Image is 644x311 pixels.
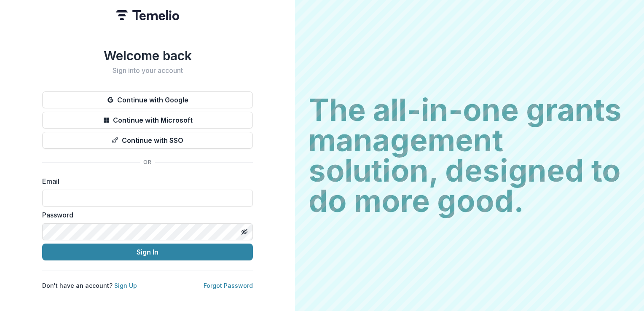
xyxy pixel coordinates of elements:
h2: Sign into your account [42,67,253,75]
h1: Welcome back [42,48,253,63]
button: Continue with Microsoft [42,112,253,129]
img: Temelio [116,10,179,20]
button: Continue with SSO [42,132,253,149]
button: Sign In [42,244,253,260]
button: Toggle password visibility [238,225,251,239]
p: Don't have an account? [42,281,137,290]
a: Forgot Password [204,282,253,289]
label: Password [42,210,248,220]
label: Email [42,176,248,186]
a: Sign Up [114,282,137,289]
button: Continue with Google [42,91,253,108]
